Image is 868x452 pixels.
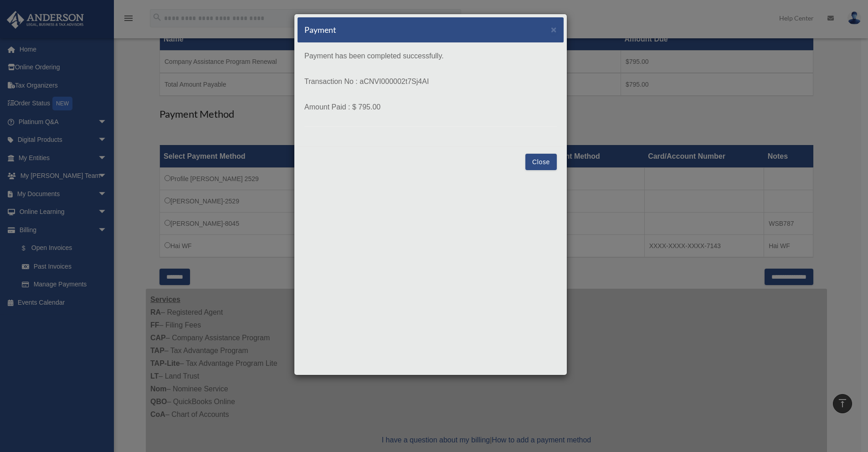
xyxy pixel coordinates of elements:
p: Transaction No : aCNVI000002t7Sj4AI [304,75,557,88]
button: Close [525,154,557,170]
p: Amount Paid : $ 795.00 [304,101,557,114]
span: × [551,24,557,35]
button: Close [551,25,557,34]
h5: Payment [304,24,336,36]
p: Payment has been completed successfully. [304,50,557,62]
